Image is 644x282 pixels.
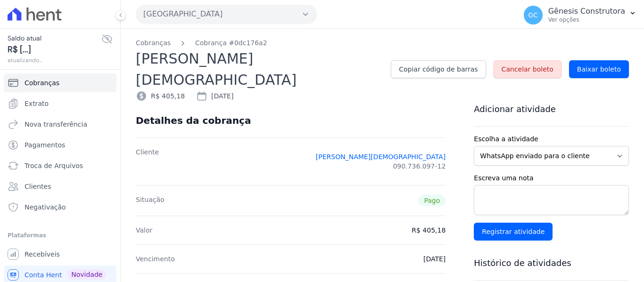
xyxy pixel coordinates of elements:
[136,195,165,206] dt: Situação
[25,161,83,170] span: Troca de Arquivos
[25,78,59,88] span: Cobranças
[8,230,113,241] div: Plataformas
[516,2,644,28] button: GC Gênesis Construtora Ver opções
[502,64,553,74] span: Cancelar boleto
[25,182,51,191] span: Clientes
[474,134,629,144] label: Escolha a atividade
[316,152,446,161] a: [PERSON_NAME][DEMOGRAPHIC_DATA]
[136,115,251,126] div: Detalhes da cobrança
[136,48,383,90] h2: [PERSON_NAME][DEMOGRAPHIC_DATA]
[412,226,446,235] dd: R$ 405,18
[393,161,446,171] span: 090.736.097-12
[25,99,49,108] span: Extrato
[8,43,101,56] span: R$ [...]
[548,7,625,16] p: Gênesis Construtora
[196,90,233,102] div: [DATE]
[569,60,629,78] a: Baixar boleto
[4,94,116,113] a: Extrato
[25,270,62,280] span: Conta Hent
[4,198,116,217] a: Negativação
[4,136,116,154] a: Pagamentos
[548,16,625,24] p: Ver opções
[136,5,317,24] button: [GEOGRAPHIC_DATA]
[494,60,561,78] a: Cancelar boleto
[577,64,621,74] span: Baixar boleto
[4,177,116,196] a: Clientes
[4,115,116,134] a: Nova transferência
[67,269,106,280] span: Novidade
[136,38,171,48] a: Cobranças
[25,202,66,212] span: Negativação
[25,140,65,150] span: Pagamentos
[136,254,175,264] dt: Vencimento
[136,226,152,235] dt: Valor
[4,73,116,92] a: Cobranças
[136,147,159,176] dt: Cliente
[4,245,116,264] a: Recebíveis
[418,195,446,206] span: Pago
[423,254,446,264] dd: [DATE]
[474,258,629,269] h3: Histórico de atividades
[474,223,553,241] input: Registrar atividade
[195,38,267,48] a: Cobrança #0dc176a2
[136,38,629,48] nav: Breadcrumb
[399,64,478,74] span: Copiar código de barras
[8,33,101,43] span: Saldo atual
[391,60,486,78] a: Copiar código de barras
[25,120,87,129] span: Nova transferência
[8,56,101,64] span: atualizando...
[528,12,538,18] span: GC
[25,250,60,259] span: Recebíveis
[136,90,185,102] div: R$ 405,18
[474,173,629,183] label: Escreva uma nota
[474,104,629,115] h3: Adicionar atividade
[4,156,116,175] a: Troca de Arquivos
